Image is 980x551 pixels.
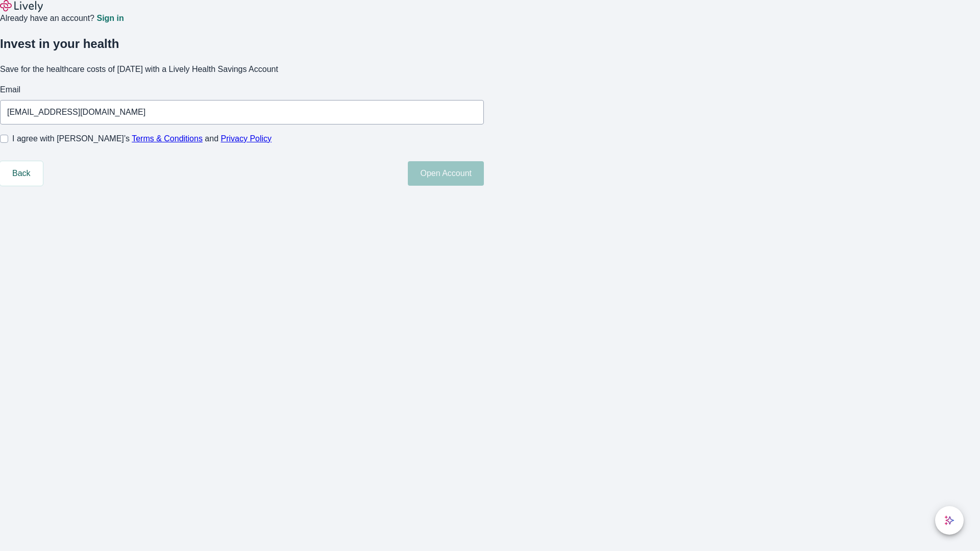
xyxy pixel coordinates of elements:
a: Terms & Conditions [132,134,203,143]
a: Privacy Policy [221,134,272,143]
button: chat [935,506,964,535]
svg: Lively AI Assistant [944,515,954,525]
span: I agree with [PERSON_NAME]’s and [12,133,272,145]
a: Sign in [96,14,124,22]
